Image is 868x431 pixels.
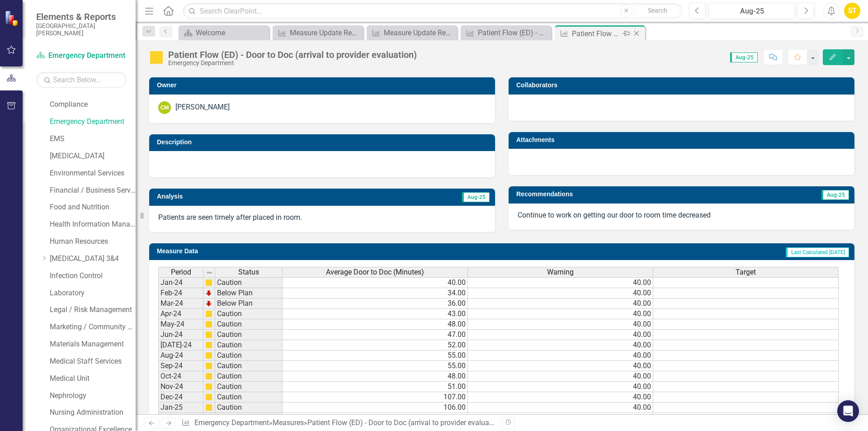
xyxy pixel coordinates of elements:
[238,268,259,276] span: Status
[50,374,136,384] a: Medical Unit
[50,322,136,332] a: Marketing / Community Services
[36,22,127,37] small: [GEOGRAPHIC_DATA][PERSON_NAME]
[215,288,283,298] td: Below Plan
[518,210,845,221] p: Continue to work on getting our door to room time decreased
[50,391,136,401] a: Nephrology
[168,60,417,66] div: Emergency Department
[168,50,417,60] div: Patient Flow (ED) - Door to Doc (arrival to provider evaluation)
[149,50,164,65] img: Caution
[468,277,653,288] td: 40.00
[215,392,283,403] td: Caution
[157,82,491,89] h3: Owner
[205,393,212,401] img: cBAA0RP0Y6D5n+AAAAAElFTkSuQmCC
[158,340,203,350] td: [DATE]-24
[468,382,653,392] td: 40.00
[158,288,203,298] td: Feb-24
[478,27,549,38] div: Patient Flow (ED) - Left Without Being Seen (LWBS)
[844,3,860,19] button: ST
[283,319,468,330] td: 48.00
[215,361,283,371] td: Caution
[821,190,849,200] span: Aug-25
[283,361,468,371] td: 55.00
[290,27,361,38] div: Measure Update Report
[194,418,269,427] a: Emergency Department
[171,268,191,276] span: Period
[468,319,653,330] td: 40.00
[547,268,574,276] span: Warning
[205,279,212,286] img: cBAA0RP0Y6D5n+AAAAAElFTkSuQmCC
[516,191,738,198] h3: Recommendations
[206,269,213,276] img: 8DAGhfEEPCf229AAAAAElFTkSuQmCC
[283,413,468,423] td: 102.00
[283,350,468,361] td: 55.00
[468,371,653,382] td: 40.00
[516,82,850,89] h3: Collaborators
[307,418,504,427] div: Patient Flow (ED) - Door to Doc (arrival to provider evaluation)
[648,7,667,14] span: Search
[468,403,653,413] td: 40.00
[158,403,203,413] td: Jan-25
[50,151,136,161] a: [MEDICAL_DATA]
[4,9,21,27] img: ClearPoint Strategy
[175,102,230,113] div: [PERSON_NAME]
[215,277,283,288] td: Caution
[205,341,212,349] img: cBAA0RP0Y6D5n+AAAAAElFTkSuQmCC
[50,117,136,127] a: Emergency Department
[275,27,361,38] a: Measure Update Report
[283,382,468,392] td: 51.00
[205,414,212,422] img: cBAA0RP0Y6D5n+AAAAAElFTkSuQmCC
[516,137,850,143] h3: Attachments
[215,371,283,382] td: Caution
[157,193,316,200] h3: Analysis
[215,413,283,423] td: Caution
[468,330,653,340] td: 40.00
[50,99,136,110] a: Compliance
[50,185,136,196] a: Financial / Business Services
[468,361,653,371] td: 40.00
[215,309,283,319] td: Caution
[205,289,212,297] img: TnMDeAgwAPMxUmUi88jYAAAAAElFTkSuQmCC
[158,319,203,330] td: May-24
[158,298,203,309] td: Mar-24
[708,3,795,19] button: Aug-25
[463,27,549,38] a: Patient Flow (ED) - Left Without Being Seen (LWBS)
[157,139,491,146] h3: Description
[50,356,136,367] a: Medical Staff Services
[468,298,653,309] td: 40.00
[283,309,468,319] td: 43.00
[273,418,304,427] a: Measures
[50,288,136,298] a: Laboratory
[205,352,212,359] img: cBAA0RP0Y6D5n+AAAAAElFTkSuQmCC
[283,298,468,309] td: 36.00
[786,247,849,257] span: Last Calculated [DATE]
[635,5,680,17] button: Search
[468,288,653,298] td: 40.00
[283,371,468,382] td: 48.00
[50,407,136,418] a: Nursing Administration
[205,362,212,369] img: cBAA0RP0Y6D5n+AAAAAElFTkSuQmCC
[712,6,792,17] div: Aug-25
[50,202,136,213] a: Food and Nutrition
[326,268,424,276] span: Average Door to Doc (Minutes)
[158,371,203,382] td: Oct-24
[572,28,620,39] div: Patient Flow (ED) - Door to Doc (arrival to provider evaluation)
[283,277,468,288] td: 40.00
[215,382,283,392] td: Caution
[384,27,455,38] div: Measure Update Report
[158,330,203,340] td: Jun-24
[215,340,283,350] td: Caution
[468,413,653,423] td: 40.00
[215,403,283,413] td: Caution
[196,27,267,38] div: Welcome
[50,254,136,264] a: [MEDICAL_DATA] 3&4
[158,382,203,392] td: Nov-24
[50,271,136,281] a: Infection Control
[158,101,171,114] div: CM
[158,361,203,371] td: Sep-24
[205,300,212,307] img: TnMDeAgwAPMxUmUi88jYAAAAAElFTkSuQmCC
[462,192,490,202] span: Aug-25
[215,330,283,340] td: Caution
[215,298,283,309] td: Below Plan
[50,219,136,230] a: Health Information Management
[50,339,136,350] a: Materials Management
